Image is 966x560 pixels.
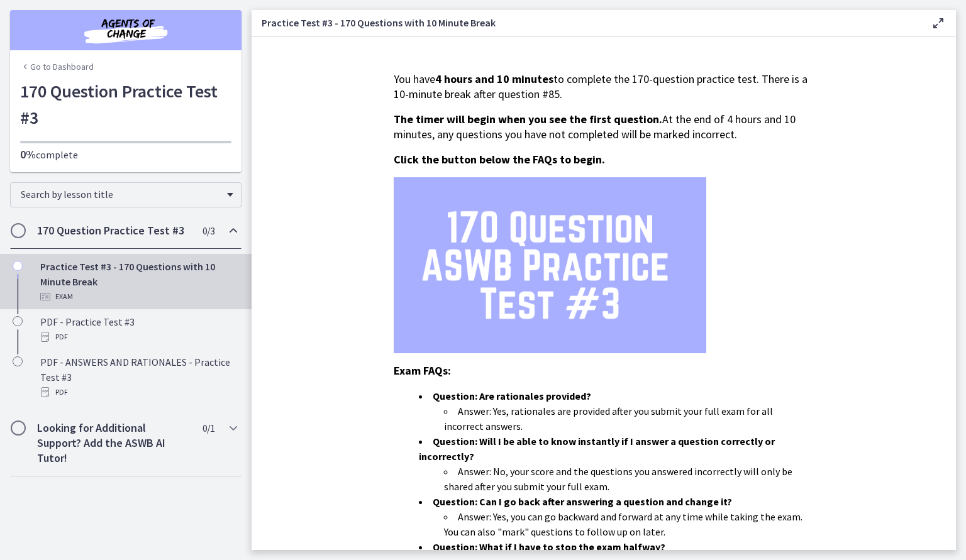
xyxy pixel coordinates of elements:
img: Agents of Change [50,15,201,45]
strong: Question: Are rationales provided? [433,390,591,402]
div: Exam [40,289,236,304]
span: Exam FAQs: [394,363,451,378]
div: PDF [40,329,236,344]
img: 3.png [394,177,706,353]
span: 0% [20,147,36,162]
span: Search by lesson title [21,188,221,200]
strong: Question: What if I have to stop the exam halfway? [433,541,665,553]
span: 0 / 3 [203,223,214,238]
h2: 170 Question Practice Test #3 [37,223,191,238]
li: Answer: No, your score and the questions you answered incorrectly will only be shared after you s... [444,464,814,494]
strong: 4 hours and 10 minutes [435,72,553,86]
li: Answer: Yes, rationales are provided after you submit your full exam for all incorrect answers. [444,404,814,434]
div: PDF [40,385,236,400]
span: At the end of 4 hours and 10 minutes, any questions you have not completed will be marked incorrect. [394,112,796,141]
span: Click the button below the FAQs to begin. [394,152,605,167]
span: 0 / 1 [203,420,214,436]
p: complete [20,147,231,162]
a: Go to Dashboard [20,60,94,73]
div: PDF - Practice Test #3 [40,314,236,344]
li: Answer: Yes, you can go backward and forward at any time while taking the exam. You can also "mar... [444,509,814,539]
div: Search by lesson title [10,182,241,207]
h1: 170 Question Practice Test #3 [20,78,231,131]
h3: Practice Test #3 - 170 Questions with 10 Minute Break [262,15,911,30]
span: You have to complete the 170-question practice test. There is a 10-minute break after question #85. [394,72,808,101]
div: Practice Test #3 - 170 Questions with 10 Minute Break [40,259,236,304]
span: The timer will begin when you see the first question. [394,112,662,126]
h2: Looking for Additional Support? Add the ASWB AI Tutor! [37,420,191,466]
strong: Question: Will I be able to know instantly if I answer a question correctly or incorrectly? [419,435,775,463]
div: PDF - ANSWERS AND RATIONALES - Practice Test #3 [40,354,236,400]
strong: Question: Can I go back after answering a question and change it? [433,495,732,508]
